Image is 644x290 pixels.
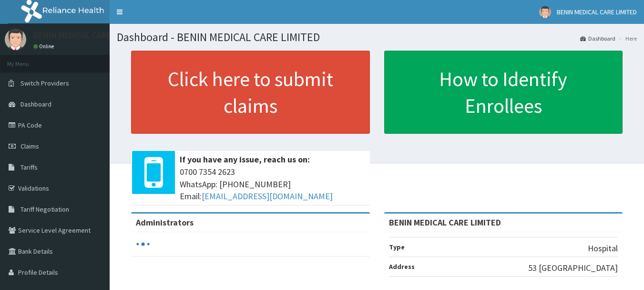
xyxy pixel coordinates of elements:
b: Address [389,262,415,271]
img: User Image [5,29,26,50]
a: Online [33,43,56,50]
a: Dashboard [580,34,615,43]
span: Claims [20,142,39,150]
b: If you have any issue, reach us on: [180,154,310,165]
h1: Dashboard - BENIN MEDICAL CARE LIMITED [117,31,637,43]
svg: audio-loading [136,237,150,251]
span: 0700 7354 2623 WhatsApp: [PHONE_NUMBER] Email: [180,166,365,203]
a: How to Identify Enrollees [384,51,623,134]
img: User Image [539,6,551,18]
span: Dashboard [20,100,51,108]
a: Click here to submit claims [131,51,370,134]
strong: BENIN MEDICAL CARE LIMITED [389,217,501,228]
span: Switch Providers [20,79,69,87]
span: Tariffs [20,163,38,172]
li: Here [616,34,637,43]
b: Type [389,243,405,251]
p: BENIN MEDICAL CARE LIMITED [33,31,142,40]
span: Tariff Negotiation [20,205,69,214]
span: BENIN MEDICAL CARE LIMITED [557,8,637,16]
p: 53 [GEOGRAPHIC_DATA] [528,262,618,274]
a: [EMAIL_ADDRESS][DOMAIN_NAME] [202,191,333,202]
p: Hospital [588,242,618,255]
b: Administrators [136,217,194,228]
